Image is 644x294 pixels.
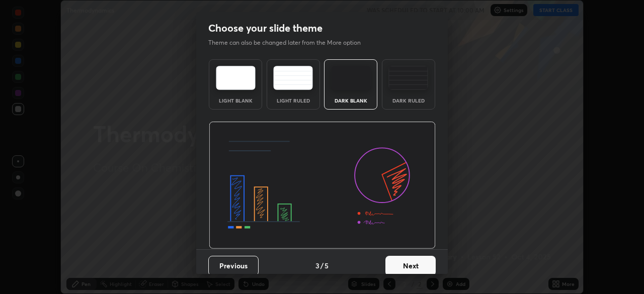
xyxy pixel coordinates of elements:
img: lightRuledTheme.5fabf969.svg [273,66,313,90]
img: darkRuledTheme.de295e13.svg [388,66,428,90]
img: lightTheme.e5ed3b09.svg [216,66,256,90]
img: darkTheme.f0cc69e5.svg [331,66,371,90]
h4: / [320,260,324,271]
p: Theme can also be changed later from the More option [208,38,371,47]
div: Dark Blank [331,98,371,103]
h4: 3 [315,260,319,271]
img: darkThemeBanner.d06ce4a2.svg [209,122,436,249]
h4: 5 [325,260,329,271]
h2: Choose your slide theme [208,22,323,35]
div: Light Ruled [273,98,313,103]
button: Next [385,256,436,276]
button: Previous [208,256,259,276]
div: Light Blank [215,98,256,103]
div: Dark Ruled [388,98,429,103]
